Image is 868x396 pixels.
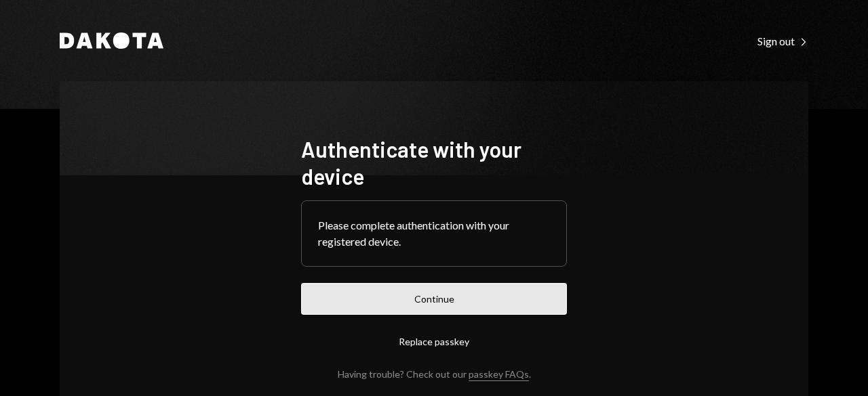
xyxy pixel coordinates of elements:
div: Please complete authentication with your registered device. [318,217,550,250]
div: Sign out [757,35,808,48]
button: Continue [301,283,567,315]
div: Having trouble? Check out our . [338,368,531,380]
button: Replace passkey [301,326,567,357]
h1: Authenticate with your device [301,135,567,190]
a: passkey FAQs [469,368,529,381]
a: Sign out [757,33,808,48]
